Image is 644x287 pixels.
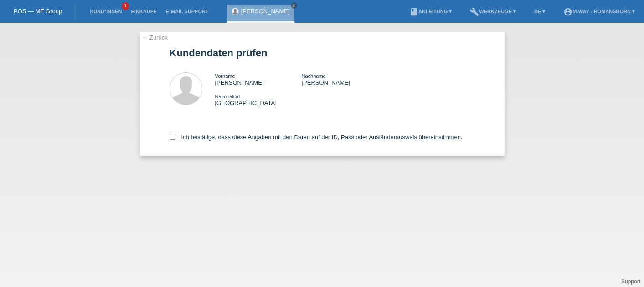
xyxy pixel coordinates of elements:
[215,72,302,86] div: [PERSON_NAME]
[215,94,240,99] span: Nationalität
[301,72,388,86] div: [PERSON_NAME]
[301,73,325,79] span: Nachname
[563,7,572,16] i: account_circle
[215,73,235,79] span: Vorname
[161,9,213,14] a: E-Mail Support
[142,34,168,41] a: ← Zurück
[241,8,290,15] a: [PERSON_NAME]
[292,3,296,8] i: close
[85,9,126,14] a: Kund*innen
[170,134,463,141] label: Ich bestätige, dass diese Angaben mit den Daten auf der ID, Pass oder Ausländerausweis übereinsti...
[405,9,456,14] a: bookAnleitung ▾
[170,47,475,59] h1: Kundendaten prüfen
[215,93,302,106] div: [GEOGRAPHIC_DATA]
[621,278,640,285] a: Support
[122,2,129,10] span: 1
[14,8,62,15] a: POS — MF Group
[559,9,639,14] a: account_circlem-way - Romanshorn ▾
[291,2,297,9] a: close
[530,9,550,14] a: DE ▾
[465,9,520,14] a: buildWerkzeuge ▾
[470,7,479,16] i: build
[409,7,418,16] i: book
[126,9,161,14] a: Einkäufe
